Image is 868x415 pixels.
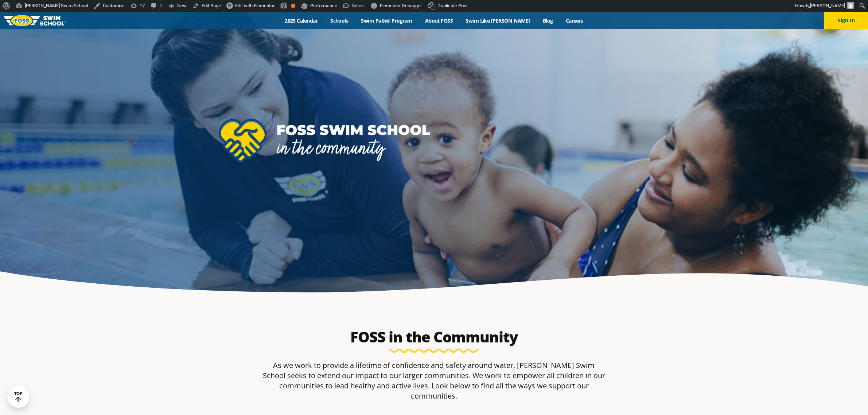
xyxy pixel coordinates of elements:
p: As we work to provide a lifetime of confidence and safety around water, [PERSON_NAME] Swim School... [262,360,606,401]
button: Sign In [824,12,868,29]
a: Schools [324,17,355,24]
a: Blog [536,17,559,24]
span: [PERSON_NAME] [810,3,845,8]
div: OK [291,4,295,8]
span: Edit with Elementor [235,3,275,8]
h2: FOSS in the Community [335,328,533,346]
img: FOSS Swim School Logo [4,15,66,26]
a: About FOSS [419,17,459,24]
a: Careers [559,17,589,24]
a: Swim Like [PERSON_NAME] [459,17,537,24]
a: 2025 Calendar [279,17,324,24]
a: Swim Path® Program [355,17,419,24]
div: TOP [14,391,23,403]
